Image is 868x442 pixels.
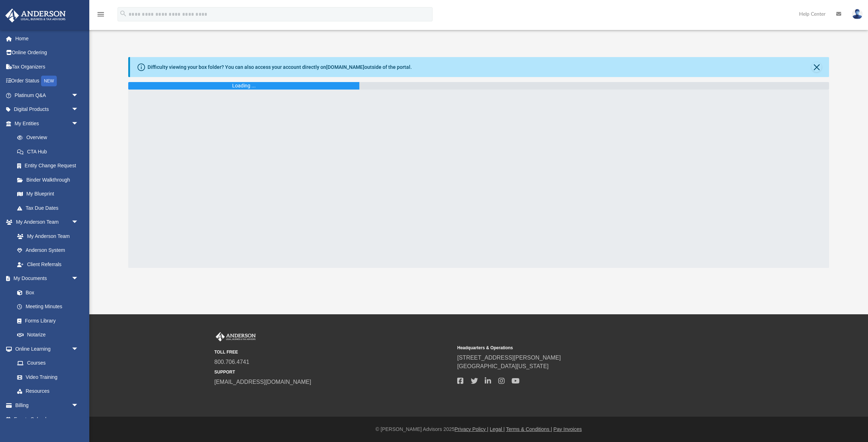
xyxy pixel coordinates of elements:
[457,363,549,369] a: [GEOGRAPHIC_DATA][US_STATE]
[71,102,86,117] span: arrow_drop_down
[71,116,86,131] span: arrow_drop_down
[148,63,412,71] div: Difficulty viewing your box folder? You can also access your account directly on outside of the p...
[96,10,105,19] i: menu
[214,332,257,341] img: Anderson Advisors Platinum Portal
[10,201,89,215] a: Tax Due Dates
[214,359,249,365] a: 800.706.4741
[5,46,89,60] a: Online Ordering
[457,355,561,361] a: [STREET_ADDRESS][PERSON_NAME]
[5,342,86,356] a: Online Learningarrow_drop_down
[5,88,89,102] a: Platinum Q&Aarrow_drop_down
[5,271,86,286] a: My Documentsarrow_drop_down
[10,131,89,145] a: Overview
[10,328,86,342] a: Notarize
[506,426,552,432] a: Terms & Conditions |
[214,349,452,355] small: TOLL FREE
[10,384,86,398] a: Resources
[3,9,68,22] img: Anderson Advisors Platinum Portal
[5,412,89,427] a: Events Calendar
[71,398,86,413] span: arrow_drop_down
[10,370,82,384] a: Video Training
[10,356,86,370] a: Courses
[10,173,89,187] a: Binder Walkthrough
[5,116,89,131] a: My Entitiesarrow_drop_down
[71,88,86,103] span: arrow_drop_down
[10,187,86,201] a: My Blueprint
[326,64,364,70] a: [DOMAIN_NAME]
[5,102,89,117] a: Digital Productsarrow_drop_down
[852,9,863,19] img: User Pic
[232,82,256,90] div: Loading ...
[71,342,86,356] span: arrow_drop_down
[10,285,82,300] a: Box
[490,426,505,432] a: Legal |
[10,314,82,328] a: Forms Library
[10,300,86,314] a: Meeting Minutes
[5,60,89,74] a: Tax Organizers
[214,379,311,385] a: [EMAIL_ADDRESS][DOMAIN_NAME]
[553,426,582,432] a: Pay Invoices
[10,144,89,159] a: CTA Hub
[71,215,86,230] span: arrow_drop_down
[455,426,489,432] a: Privacy Policy |
[5,215,86,229] a: My Anderson Teamarrow_drop_down
[96,14,105,19] a: menu
[5,74,89,88] a: Order StatusNEW
[812,62,822,72] button: Close
[10,159,89,173] a: Entity Change Request
[5,398,89,412] a: Billingarrow_drop_down
[457,345,695,351] small: Headquarters & Operations
[214,369,452,375] small: SUPPORT
[119,10,127,17] i: search
[5,31,89,46] a: Home
[41,76,57,86] div: NEW
[89,426,868,433] div: © [PERSON_NAME] Advisors 2025
[10,257,86,271] a: Client Referrals
[10,229,82,243] a: My Anderson Team
[71,271,86,286] span: arrow_drop_down
[10,243,86,258] a: Anderson System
